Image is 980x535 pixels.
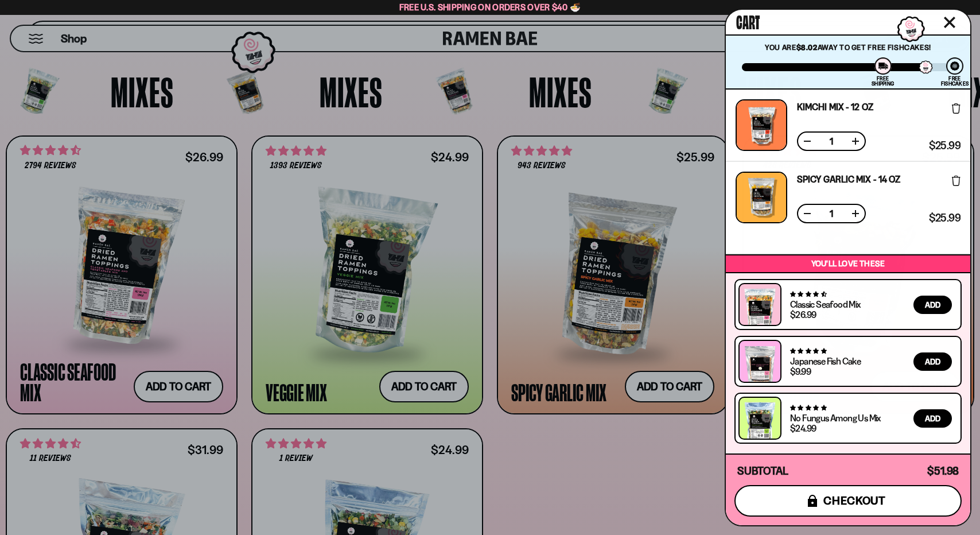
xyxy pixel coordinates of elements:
span: 5.00 stars [790,404,826,412]
button: Add [913,352,952,371]
a: Kimchi Mix - 12 OZ [797,102,873,111]
span: Add [925,414,940,422]
button: checkout [734,485,962,517]
div: Free Fishcakes [941,76,969,86]
p: You’ll love these [729,258,967,269]
span: Free U.S. Shipping on Orders over $40 🍜 [399,2,581,13]
span: 4.76 stars [790,347,826,355]
a: Japanese Fish Cake [790,355,861,367]
button: Add [913,296,952,314]
span: $51.98 [927,464,959,478]
strong: $8.02 [796,42,818,52]
a: No Fungus Among Us Mix [790,412,881,424]
span: 1 [822,137,841,146]
span: 4.68 stars [790,290,826,298]
span: $25.99 [929,213,960,223]
div: $9.99 [790,367,811,376]
button: Add [913,409,952,428]
span: Add [925,301,940,309]
div: $24.99 [790,424,816,433]
span: checkout [823,494,886,507]
a: Spicy Garlic Mix - 14 oz [797,175,900,184]
div: Free Shipping [872,76,894,86]
span: $25.99 [929,141,960,151]
a: Classic Seafood Mix [790,298,861,310]
button: Close cart [941,14,958,31]
h4: Subtotal [737,466,788,477]
span: Cart [736,9,760,32]
span: Add [925,358,940,366]
span: 1 [822,209,841,218]
div: $26.99 [790,310,816,319]
p: You are away to get Free Fishcakes! [742,42,954,52]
